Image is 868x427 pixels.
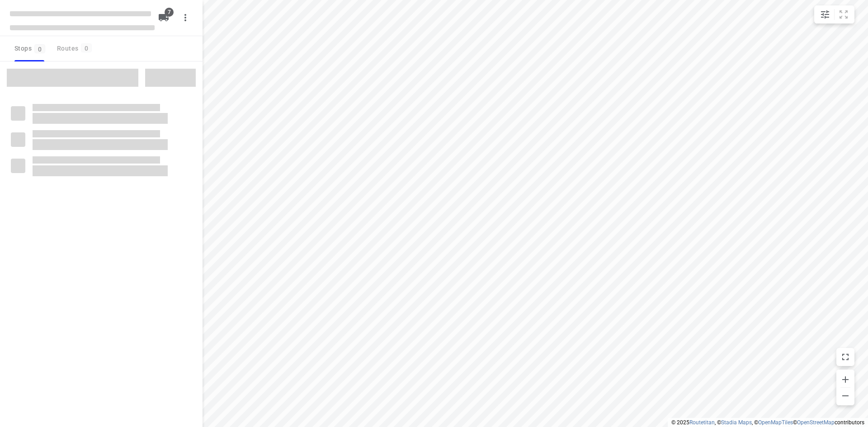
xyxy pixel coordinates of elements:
[758,419,793,426] a: OpenMapTiles
[671,419,864,426] li: © 2025 , © , © © contributors
[814,5,854,23] div: small contained button group
[689,419,715,426] a: Routetitan
[797,419,835,426] a: OpenStreetMap
[721,419,752,426] a: Stadia Maps
[816,5,834,23] button: Map settings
